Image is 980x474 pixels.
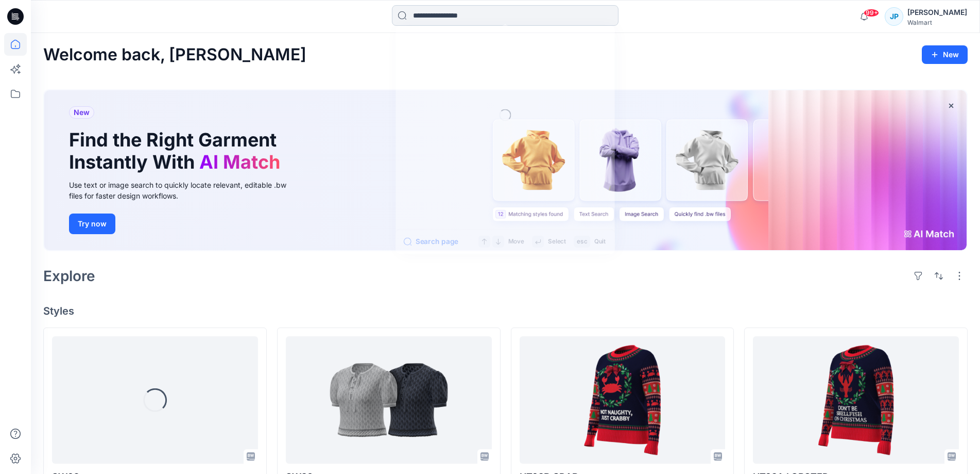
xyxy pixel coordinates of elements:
[404,236,458,248] button: Search page
[594,237,606,247] p: Quit
[864,9,879,17] span: 99+
[43,305,968,317] h4: Styles
[43,268,95,284] h2: Explore
[69,214,115,234] button: Try now
[885,7,903,26] div: JP
[508,237,524,247] p: Move
[520,336,726,463] a: HT03B CRAB
[286,336,492,463] a: SW36
[907,6,967,19] div: [PERSON_NAME]
[199,151,280,173] span: AI Match
[753,336,959,463] a: HT03A LOBSTER
[548,237,566,247] p: Select
[43,45,306,64] h2: Welcome back, [PERSON_NAME]
[907,19,967,26] div: Walmart
[69,129,285,173] h1: Find the Right Garment Instantly With
[577,237,587,247] p: esc
[922,45,968,64] button: New
[69,179,301,201] div: Use text or image search to quickly locate relevant, editable .bw files for faster design workflows.
[74,106,90,119] span: New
